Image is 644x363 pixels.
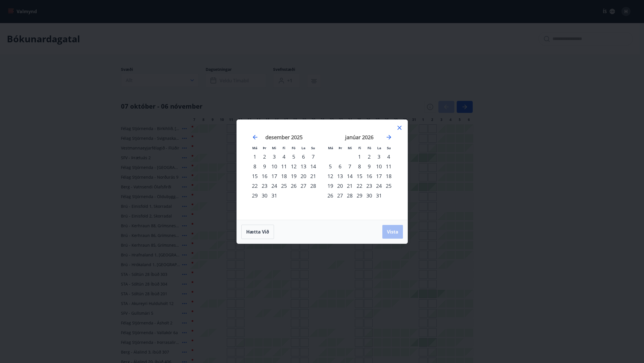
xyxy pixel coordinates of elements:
[345,181,355,191] div: 21
[348,146,352,150] small: Mi
[269,161,279,171] div: 10
[325,191,335,200] div: 26
[335,161,345,171] div: 6
[374,181,384,191] div: 24
[289,171,299,181] div: 19
[250,191,260,200] td: Choose mánudagur, 29. desember 2025 as your check-in date. It’s available.
[364,181,374,191] div: 23
[345,171,355,181] td: Choose miðvikudagur, 14. janúar 2026 as your check-in date. It’s available.
[325,161,335,171] div: 5
[358,146,361,150] small: Fi
[311,146,315,150] small: Su
[384,152,393,161] td: Choose sunnudagur, 4. janúar 2026 as your check-in date. It’s available.
[325,181,335,191] td: Choose mánudagur, 19. janúar 2026 as your check-in date. It’s available.
[279,181,289,191] div: 25
[308,161,318,171] td: Choose sunnudagur, 14. desember 2025 as your check-in date. It’s available.
[355,171,364,181] td: Choose fimmtudagur, 15. janúar 2026 as your check-in date. It’s available.
[269,171,279,181] div: 17
[299,171,308,181] td: Choose laugardagur, 20. desember 2025 as your check-in date. It’s available.
[260,152,269,161] div: 2
[325,171,335,181] div: 12
[299,152,308,161] td: Choose laugardagur, 6. desember 2025 as your check-in date. It’s available.
[384,152,393,161] div: 4
[384,171,393,181] div: 18
[387,146,391,150] small: Su
[374,161,384,171] div: 10
[289,161,299,171] div: 12
[325,161,335,171] td: Choose mánudagur, 5. janúar 2026 as your check-in date. It’s available.
[260,152,269,161] td: Choose þriðjudagur, 2. desember 2025 as your check-in date. It’s available.
[345,171,355,181] div: 14
[244,127,401,213] div: Calendar
[250,161,260,171] td: Choose mánudagur, 8. desember 2025 as your check-in date. It’s available.
[265,134,303,141] strong: desember 2025
[292,146,295,150] small: Fö
[263,146,266,150] small: Þr
[250,152,260,161] div: 1
[279,171,289,181] td: Choose fimmtudagur, 18. desember 2025 as your check-in date. It’s available.
[299,181,308,191] td: Choose laugardagur, 27. desember 2025 as your check-in date. It’s available.
[345,191,355,200] div: 28
[269,181,279,191] div: 24
[289,152,299,161] div: 5
[384,181,393,191] div: 25
[308,181,318,191] div: 28
[345,161,355,171] td: Choose miðvikudagur, 7. janúar 2026 as your check-in date. It’s available.
[279,152,289,161] div: 4
[355,152,364,161] div: 1
[384,161,393,171] td: Choose sunnudagur, 11. janúar 2026 as your check-in date. It’s available.
[325,181,335,191] div: 19
[345,181,355,191] td: Choose miðvikudagur, 21. janúar 2026 as your check-in date. It’s available.
[355,161,364,171] td: Choose fimmtudagur, 8. janúar 2026 as your check-in date. It’s available.
[299,161,308,171] div: 13
[374,161,384,171] td: Choose laugardagur, 10. janúar 2026 as your check-in date. It’s available.
[308,152,318,161] td: Choose sunnudagur, 7. desember 2025 as your check-in date. It’s available.
[269,191,279,200] td: Choose miðvikudagur, 31. desember 2025 as your check-in date. It’s available.
[384,161,393,171] div: 11
[355,152,364,161] td: Choose fimmtudagur, 1. janúar 2026 as your check-in date. It’s available.
[355,161,364,171] div: 8
[279,161,289,171] div: 11
[374,171,384,181] div: 17
[374,191,384,200] div: 31
[308,171,318,181] div: 21
[374,181,384,191] td: Choose laugardagur, 24. janúar 2026 as your check-in date. It’s available.
[289,181,299,191] div: 26
[260,191,269,200] div: 30
[269,171,279,181] td: Choose miðvikudagur, 17. desember 2025 as your check-in date. It’s available.
[279,161,289,171] td: Choose fimmtudagur, 11. desember 2025 as your check-in date. It’s available.
[364,171,374,181] div: 16
[384,181,393,191] td: Choose sunnudagur, 25. janúar 2026 as your check-in date. It’s available.
[260,181,269,191] td: Choose þriðjudagur, 23. desember 2025 as your check-in date. It’s available.
[269,181,279,191] td: Choose miðvikudagur, 24. desember 2025 as your check-in date. It’s available.
[335,181,345,191] td: Choose þriðjudagur, 20. janúar 2026 as your check-in date. It’s available.
[328,146,333,150] small: Má
[246,229,269,235] span: Hætta við
[335,191,345,200] div: 27
[345,161,355,171] div: 7
[374,171,384,181] td: Choose laugardagur, 17. janúar 2026 as your check-in date. It’s available.
[367,146,371,150] small: Fö
[364,161,374,171] div: 9
[250,171,260,181] div: 15
[301,146,305,150] small: La
[355,191,364,200] div: 29
[364,181,374,191] td: Choose föstudagur, 23. janúar 2026 as your check-in date. It’s available.
[250,191,260,200] div: 29
[374,152,384,161] div: 3
[364,171,374,181] td: Choose föstudagur, 16. janúar 2026 as your check-in date. It’s available.
[250,181,260,191] td: Choose mánudagur, 22. desember 2025 as your check-in date. It’s available.
[364,191,374,200] td: Choose föstudagur, 30. janúar 2026 as your check-in date. It’s available.
[355,181,364,191] td: Choose fimmtudagur, 22. janúar 2026 as your check-in date. It’s available.
[272,146,276,150] small: Mi
[325,191,335,200] td: Choose mánudagur, 26. janúar 2026 as your check-in date. It’s available.
[299,152,308,161] div: 6
[269,191,279,200] div: 31
[335,181,345,191] div: 20
[339,146,342,150] small: Þr
[308,181,318,191] td: Choose sunnudagur, 28. desember 2025 as your check-in date. It’s available.
[250,181,260,191] div: 22
[345,134,373,141] strong: janúar 2026
[289,171,299,181] td: Choose föstudagur, 19. desember 2025 as your check-in date. It’s available.
[260,171,269,181] div: 16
